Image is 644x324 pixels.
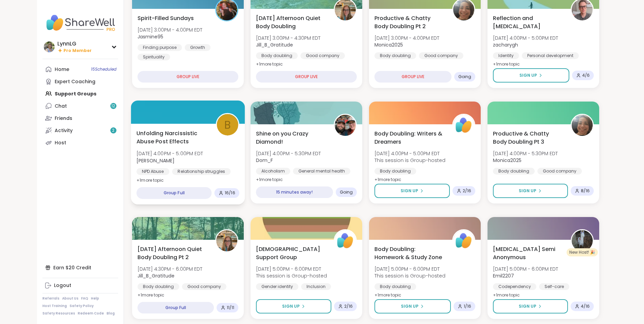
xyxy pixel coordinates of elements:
[42,124,118,137] a: Activity2
[493,299,568,313] button: Sign Up
[293,168,350,175] div: General mental health
[55,66,69,73] div: Home
[493,283,536,290] div: Codependency
[137,266,202,272] span: [DATE] 4:30PM - 6:00PM EDT
[44,41,55,52] img: LynnLG
[458,74,471,79] span: Going
[539,283,569,290] div: Self-care
[572,115,593,136] img: Monica2025
[493,184,568,198] button: Sign Up
[493,52,519,59] div: Identity
[300,52,345,59] div: Good company
[136,168,169,175] div: NPD Abuse
[55,78,95,85] div: Expert Coaching
[256,266,327,272] span: [DATE] 5:00PM - 6:00PM EDT
[57,40,92,48] div: LynnLG
[374,41,403,48] b: Monica2025
[256,245,326,262] span: [DEMOGRAPHIC_DATA] Support Group
[374,157,445,164] span: This session is Group-hosted
[256,71,357,83] div: GROUP LIVE
[374,130,445,146] span: Body Doubling: Writers & Dreamers
[42,100,118,112] a: Chat12
[42,296,59,301] a: Referrals
[335,230,356,251] img: ShareWell
[55,140,66,146] div: Host
[335,115,356,136] img: Dom_F
[136,150,203,157] span: [DATE] 4:00PM - 5:00PM EDT
[225,190,235,196] span: 16 / 16
[572,230,593,251] img: Emil2207
[62,296,78,301] a: About Us
[42,112,118,124] a: Friends
[522,52,579,59] div: Personal development
[256,14,326,31] span: [DATE] Afternoon Quiet Body Doubling
[493,41,518,48] b: zacharygh
[107,311,115,316] a: Blog
[137,245,208,262] span: [DATE] Afternoon Quiet Body Doubling Pt 2
[42,311,75,316] a: Safety Resources
[374,168,416,175] div: Body doubling
[91,296,99,301] a: Help
[582,73,590,78] span: 4 / 6
[136,187,211,199] div: Group Full
[374,184,450,198] button: Sign Up
[137,14,194,22] span: Spirit-Filled Sundays
[55,127,73,134] div: Activity
[112,128,114,133] span: 2
[256,299,331,313] button: Sign Up
[185,44,210,51] div: Growth
[519,72,537,78] span: Sign Up
[463,188,471,194] span: 2 / 16
[493,168,535,175] div: Body doubling
[256,157,273,164] b: Dom_F
[493,266,558,272] span: [DATE] 5:00PM - 6:00PM EDT
[256,283,298,290] div: Gender identity
[374,52,416,59] div: Body doubling
[401,188,418,194] span: Sign Up
[493,150,558,157] span: [DATE] 4:00PM - 5:30PM EDT
[453,115,474,136] img: ShareWell
[136,129,208,146] span: Unfolding Narcissistic Abuse Post Effects
[224,116,231,132] span: b
[256,41,293,48] b: Jill_B_Gratitude
[136,157,174,164] b: [PERSON_NAME]
[374,299,451,313] button: Sign Up
[256,130,326,146] span: Shine on you Crazy Diamond!
[54,282,71,289] div: Logout
[344,304,353,309] span: 2 / 16
[137,272,174,279] b: Jill_B_Gratitude
[227,305,234,310] span: 11 / 11
[137,71,238,83] div: GROUP LIVE
[374,272,445,279] span: This session is Group-hosted
[70,304,94,308] a: Safety Policy
[282,303,300,309] span: Sign Up
[519,188,536,194] span: Sign Up
[42,280,118,292] a: Logout
[137,302,214,313] div: Group Full
[182,283,226,290] div: Good company
[137,33,163,40] b: Jasmine95
[581,304,590,309] span: 4 / 16
[301,283,331,290] div: Inclusion
[256,186,333,198] div: 15 minutes away!
[42,11,118,35] img: ShareWell Nav Logo
[42,63,118,75] a: Home15Scheduled
[567,248,598,256] div: New Host! 🎉
[216,230,237,251] img: Jill_B_Gratitude
[374,35,439,41] span: [DATE] 3:00PM - 4:00PM EDT
[256,272,327,279] span: This session is Group-hosted
[55,115,72,122] div: Friends
[419,52,463,59] div: Good company
[453,230,474,251] img: ShareWell
[374,14,445,31] span: Productive & Chatty Body Doubling Pt 2
[374,71,452,83] div: GROUP LIVE
[256,150,321,157] span: [DATE] 4:00PM - 5:30PM EDT
[493,157,521,164] b: Monica2025
[63,48,92,54] span: Pro Member
[493,130,563,146] span: Productive & Chatty Body Doubling Pt 3
[519,303,536,309] span: Sign Up
[493,245,563,262] span: [MEDICAL_DATA] Semi Anonymous
[256,35,320,41] span: [DATE] 3:00PM - 4:30PM EDT
[493,14,563,31] span: Reflection and [MEDICAL_DATA]
[42,137,118,149] a: Host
